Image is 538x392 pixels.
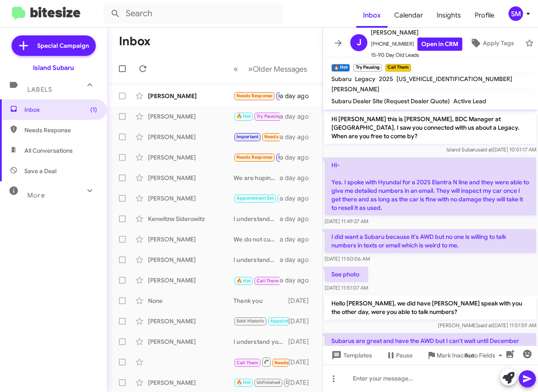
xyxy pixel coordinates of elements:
div: Great! If you have any questions or need assistance, feel free to reach out. [234,193,280,203]
div: Thank you. We will be in touch. [234,152,280,162]
a: Profile [468,3,501,28]
span: Important [278,93,301,99]
div: [PERSON_NAME] [148,153,234,162]
div: Thank you! [234,111,280,121]
button: Auto Fields [458,348,512,363]
span: [DATE] 11:49:27 AM [325,218,368,224]
span: Templates [330,348,372,363]
small: 🔥 Hot [331,64,350,72]
div: [PERSON_NAME] [148,235,234,244]
span: Older Messages [253,64,307,74]
span: Needs Response [236,154,273,160]
div: [PERSON_NAME] [148,174,234,182]
span: Deposit [286,380,303,385]
div: [DATE] [288,337,316,346]
a: Special Campaign [12,35,96,56]
span: Labels [27,86,52,93]
span: Subaru Dealer Site (Request Dealer Quote) [331,97,450,105]
button: Next [243,60,312,78]
span: Needs Response [275,360,311,366]
span: [PERSON_NAME] [331,85,379,93]
span: [US_VEHICLE_IDENTIFICATION_NUMBER] [396,75,512,83]
div: [PERSON_NAME] [148,256,234,264]
p: Hi [PERSON_NAME] this is [PERSON_NAME], BDC Manager at [GEOGRAPHIC_DATA]. I saw you connected wit... [325,111,536,144]
small: Call Them [385,64,411,72]
div: a day ago [280,235,316,244]
p: I did want a Subaru because it's AWD but no one is willing to talk numbers in texts or email whic... [325,229,536,253]
p: Hello [PERSON_NAME], we did have [PERSON_NAME] speak with you the other day, were you able to tal... [325,296,536,319]
div: [PERSON_NAME] [148,112,234,121]
span: Call Them [257,278,279,284]
div: Thank you [234,296,288,305]
span: (1) [90,105,97,114]
nav: Page navigation example [229,60,312,78]
span: « [234,64,238,74]
div: a day ago [280,92,316,100]
div: [DATE] [288,358,316,366]
span: Legacy [355,75,375,83]
button: Templates [323,348,379,363]
div: [PERSON_NAME] [148,378,234,387]
button: SM [501,6,529,21]
div: I understand you're looking for pricing information. To provide the best assistance, it's ideal t... [234,337,288,346]
h1: Inbox [119,35,151,48]
span: Appointment Set [270,318,308,324]
span: » [248,64,253,74]
div: We do not currently have any 2026 models in stock, however they are incoming. If you would like y... [234,235,280,244]
span: Save a Deal [24,167,56,175]
div: [PERSON_NAME] [148,133,234,141]
span: Try Pausing [257,113,281,119]
div: I understand! When you’re finished driving, feel free to message me. We can schedule a time for y... [234,256,280,264]
div: Kenwitzw Siderowitz [148,215,234,223]
div: a day ago [280,112,316,121]
span: Needs Response [236,93,273,99]
div: Inbound Call [234,275,280,285]
span: Mark Inactive [437,348,474,363]
span: Special Campaign [37,41,89,50]
div: [PERSON_NAME] [148,337,234,346]
div: [DATE] [288,296,316,305]
span: [PHONE_NUMBER] [371,38,462,51]
p: Subarus are great and have the AWD but I can't wait until December and Nissan and Hyundai seem to... [325,333,536,357]
span: Pause [396,348,413,363]
span: Unfinished [257,380,280,385]
a: Inbox [356,3,387,28]
button: Previous [228,60,243,78]
span: 15-90 Day Old Leads [371,51,462,59]
span: Important [236,134,259,139]
span: J [357,36,361,49]
span: [PERSON_NAME] [DATE] 11:51:59 AM [438,322,536,328]
span: Needs Response [264,134,301,139]
span: Subaru [331,75,352,83]
span: 2025 [379,75,393,83]
span: Apply Tags [483,35,514,51]
p: Hi- Yes. I spoke with Hyundai for a 2025 Elantra N line and they were able to give me detailed nu... [325,157,536,215]
span: [DATE] 11:51:07 AM [325,285,368,291]
div: a day ago [280,256,316,264]
a: Insights [430,3,468,28]
div: [PERSON_NAME] [148,276,234,285]
div: [PERSON_NAME] [148,92,234,100]
div: [PERSON_NAME] [148,317,234,325]
span: Sold Historic [236,318,265,324]
div: 10128 [234,91,280,101]
div: We are hoping sometimes in the fall! [234,174,280,182]
a: Calendar [387,3,430,28]
div: a day ago [280,133,316,141]
div: I understand! If you're considering selling your vehicle instead, please let me know. We can sche... [234,215,280,223]
span: Island Subaru [DATE] 10:51:17 AM [446,146,536,153]
button: Mark Inactive [420,348,481,363]
span: Appointment Set [236,195,274,201]
div: [PERSON_NAME] [148,194,234,203]
div: Ok thank you 😊 [234,316,288,326]
div: a day ago [280,276,316,285]
p: See photo [325,267,368,282]
span: [PERSON_NAME] [371,27,462,38]
span: Important [278,154,301,160]
span: All Conversations [24,146,73,155]
button: Pause [379,348,420,363]
div: [DATE] [288,378,316,387]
